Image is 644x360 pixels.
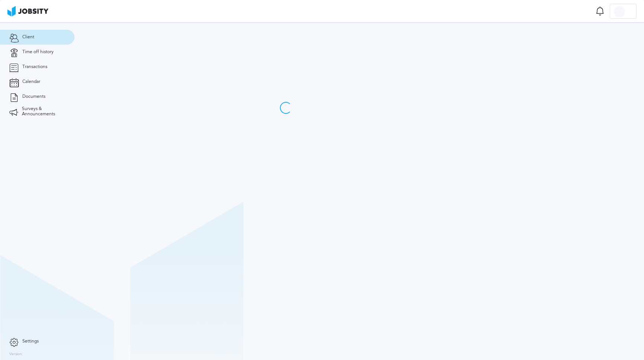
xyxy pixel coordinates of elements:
img: ab4bad089aa723f57921c736e9817d99.png [7,6,48,16]
span: Time off history [22,49,54,55]
span: Calendar [22,79,40,84]
span: Client [22,35,34,40]
span: Transactions [22,64,47,70]
span: Settings [22,339,39,344]
label: Version: [9,352,23,357]
span: Surveys & Announcements [22,106,65,117]
span: Documents [22,94,45,99]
